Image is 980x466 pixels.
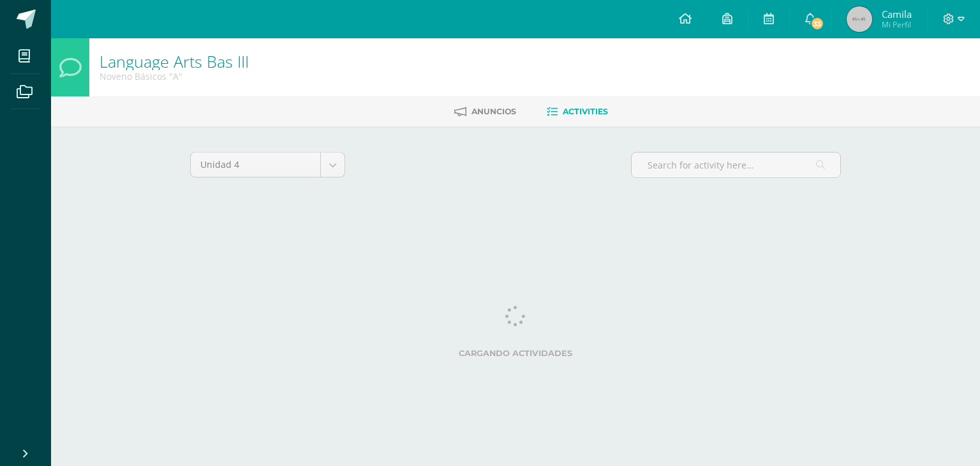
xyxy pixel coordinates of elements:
h1: Language Arts Bas III [100,52,249,70]
label: Cargando actividades [190,349,841,358]
a: Language Arts Bas III [100,50,249,72]
a: Activities [547,101,608,122]
span: Anuncios [471,107,516,116]
a: Unidad 4 [191,153,345,177]
span: 33 [810,17,824,31]
span: Unidad 4 [200,153,311,177]
span: Camila [882,8,912,20]
span: Activities [563,107,608,116]
span: Mi Perfil [882,19,912,30]
input: Search for activity here… [632,153,840,177]
img: 45x45 [847,6,872,32]
a: Anuncios [454,101,516,122]
div: Noveno Básicos 'A' [100,70,249,82]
